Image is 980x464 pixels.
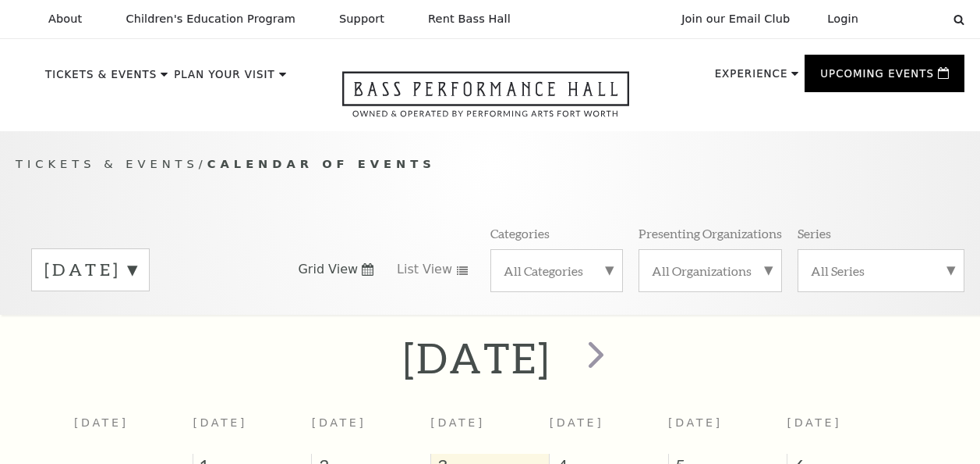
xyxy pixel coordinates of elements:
p: / [16,155,964,174]
p: Support [339,12,384,26]
th: [DATE] [74,407,193,453]
span: [DATE] [668,416,723,429]
h2: [DATE] [403,333,550,383]
p: Categories [490,225,550,241]
label: [DATE] [44,258,136,282]
span: [DATE] [312,416,366,429]
p: Presenting Organizations [639,225,782,241]
p: About [48,12,82,26]
p: Experience [715,69,788,87]
p: Plan Your Visit [174,70,275,88]
span: List View [397,261,452,278]
p: Tickets & Events [45,70,157,88]
button: next [565,330,622,385]
span: Tickets & Events [16,157,199,170]
span: [DATE] [430,416,485,429]
span: [DATE] [550,416,604,429]
label: All Categories [504,262,610,279]
span: [DATE] [193,416,247,429]
p: Children's Education Program [126,12,295,26]
label: All Organizations [652,262,769,279]
span: Calendar of Events [207,157,436,170]
label: All Series [811,262,951,279]
p: Upcoming Events [820,69,934,87]
p: Series [798,225,831,241]
select: Select: [883,12,939,27]
p: Rent Bass Hall [428,12,511,26]
span: [DATE] [787,416,842,429]
span: Grid View [298,261,358,278]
